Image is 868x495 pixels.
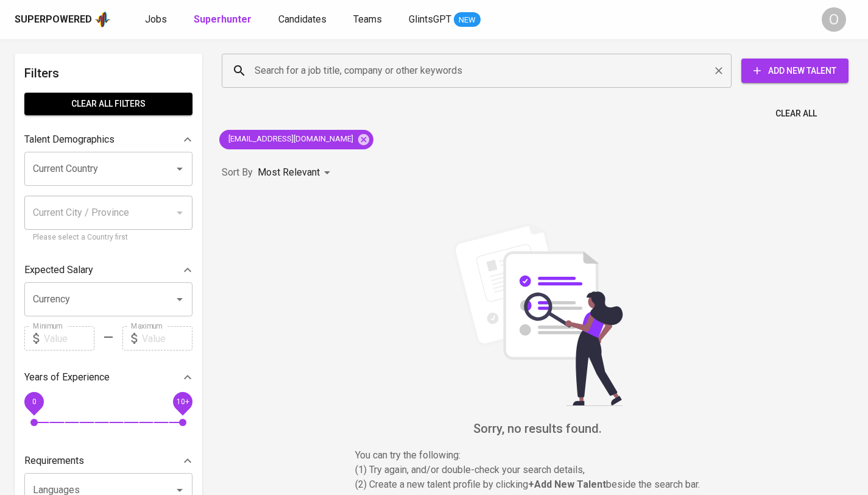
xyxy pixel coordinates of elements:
[355,463,721,477] p: (1) Try again, and/or double-check your search details,
[33,232,184,244] p: Please select a Country first
[409,13,451,25] span: GlintsGPT
[24,263,93,277] p: Expected Salary
[24,63,192,83] h6: Filters
[142,326,192,351] input: Value
[24,370,110,385] p: Years of Experience
[24,258,192,282] div: Expected Salary
[258,162,334,184] div: Most Relevant
[94,10,111,29] img: app logo
[44,326,94,351] input: Value
[278,13,326,25] span: Candidates
[15,10,111,29] a: Superpoweredapp logo
[24,127,192,152] div: Talent Demographics
[176,397,189,406] span: 10+
[24,132,115,147] p: Talent Demographics
[355,477,721,492] p: (2) Create a new talent profile by clicking beside the search bar.
[278,12,329,27] a: Candidates
[32,397,36,406] span: 0
[222,165,253,180] p: Sort By
[34,96,183,112] span: Clear All filters
[771,102,822,125] button: Clear All
[194,12,254,27] a: Superhunter
[409,12,481,27] a: GlintsGPT NEW
[258,165,320,180] p: Most Relevant
[219,130,373,149] div: [EMAIL_ADDRESS][DOMAIN_NAME]
[194,13,252,25] b: Superhunter
[355,448,721,463] p: You can try the following :
[751,63,839,79] span: Add New Talent
[775,106,817,121] span: Clear All
[822,7,846,32] div: O
[24,449,192,473] div: Requirements
[171,160,188,177] button: Open
[24,93,192,115] button: Clear All filters
[741,59,849,83] button: Add New Talent
[446,223,629,406] img: file_searching.svg
[24,454,84,468] p: Requirements
[353,12,384,27] a: Teams
[454,14,481,26] span: NEW
[353,13,382,25] span: Teams
[219,134,361,145] span: [EMAIL_ADDRESS][DOMAIN_NAME]
[171,291,188,308] button: Open
[222,419,853,438] h6: Sorry, no results found.
[145,12,169,27] a: Jobs
[15,13,92,27] div: Superpowered
[145,13,167,25] span: Jobs
[710,62,727,79] button: Clear
[24,365,192,390] div: Years of Experience
[528,479,606,490] b: + Add New Talent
